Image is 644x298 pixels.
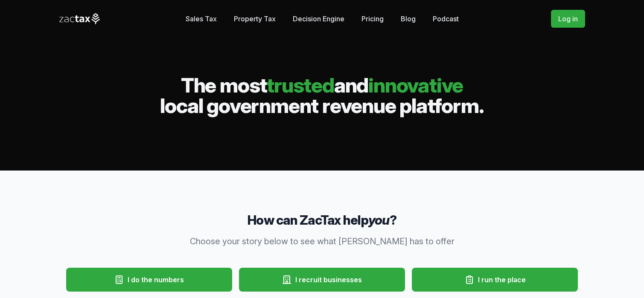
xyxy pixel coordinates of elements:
p: Choose your story below to see what [PERSON_NAME] has to offer [158,235,486,247]
a: Property Tax [234,10,276,27]
a: Decision Engine [293,10,344,27]
a: Podcast [433,10,459,27]
span: I do the numbers [128,275,184,285]
span: innovative [368,72,463,98]
a: Sales Tax [186,10,217,27]
span: I run the place [478,275,526,285]
span: trusted [266,72,334,98]
a: Log in [551,10,585,28]
a: Pricing [361,10,384,27]
button: I recruit businesses [239,268,405,292]
button: I run the place [412,268,578,292]
h2: The most and local government revenue platform. [59,75,585,116]
h3: How can ZacTax help ? [63,211,582,229]
em: you [368,212,390,228]
span: I recruit businesses [295,275,362,285]
button: I do the numbers [66,268,232,292]
a: Blog [401,10,416,27]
